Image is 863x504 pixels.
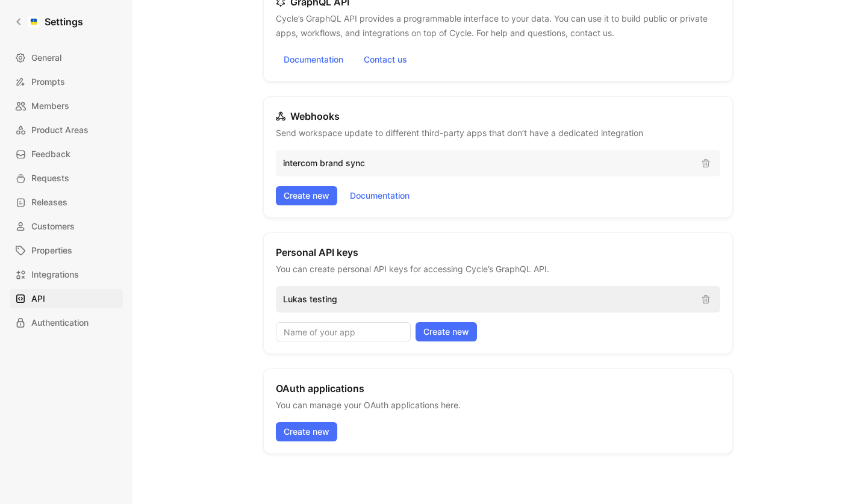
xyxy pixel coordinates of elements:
p: Lukas testing [283,292,691,306]
span: Product Areas [31,123,89,137]
span: Releases [31,195,67,210]
a: Releases [10,193,123,212]
p: intercom brand sync [283,156,691,170]
button: Create new [276,186,337,205]
span: Create new [423,325,469,339]
span: Properties [31,243,72,258]
button: Create new [416,322,477,341]
a: API [10,289,123,308]
p: Send workspace update to different third-party apps that don’t have a dedicated integration [276,126,643,140]
a: Members [10,96,123,116]
a: Customers [10,217,123,236]
span: Authentication [31,316,89,330]
span: Prompts [31,75,65,89]
span: Integrations [31,267,79,282]
button: Contact us [356,50,415,69]
a: Integrations [10,265,123,284]
a: Product Areas [10,120,123,140]
span: Create new [284,425,329,439]
h2: OAuth applications [276,381,364,396]
button: Create new [276,422,337,441]
a: Feedback [10,145,123,164]
input: Name of your app [276,322,411,341]
h2: Personal API keys [276,245,358,260]
a: Documentation [342,186,417,205]
span: Feedback [31,147,70,161]
p: You can create personal API keys for accessing Cycle’s GraphQL API. [276,262,549,276]
span: Create new [284,188,329,203]
a: Properties [10,241,123,260]
p: Cycle’s GraphQL API provides a programmable interface to your data. You can use it to build publi... [276,11,720,40]
a: Documentation [276,50,351,69]
span: Customers [31,219,75,234]
a: Requests [10,169,123,188]
a: Authentication [10,313,123,332]
span: General [31,51,61,65]
p: You can manage your OAuth applications here. [276,398,461,412]
a: General [10,48,123,67]
span: Requests [31,171,69,185]
span: Members [31,99,69,113]
a: Prompts [10,72,123,92]
span: API [31,291,45,306]
h2: Webhooks [276,109,340,123]
h1: Settings [45,14,83,29]
a: Settings [10,10,88,34]
span: Contact us [364,52,407,67]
